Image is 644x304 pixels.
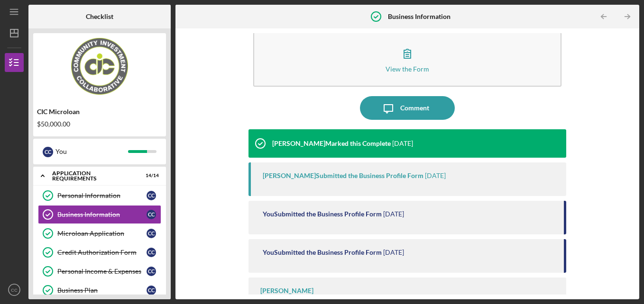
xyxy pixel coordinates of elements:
[38,281,161,300] a: Business PlanCC
[147,191,156,200] div: C C
[57,192,147,199] div: Personal Information
[33,38,166,95] img: Product logo
[386,65,429,72] div: View the Form
[57,249,147,256] div: Credit Authorization Form
[86,13,113,20] b: Checklist
[55,143,128,160] div: You
[11,287,18,293] text: CC
[392,140,413,147] time: 2025-07-31 18:54
[360,96,455,120] button: Comment
[147,229,156,238] div: C C
[147,210,156,219] div: C C
[37,108,162,116] div: CIC Microloan
[425,172,446,179] time: 2025-07-31 18:54
[253,32,562,87] button: View the Form
[272,140,391,147] div: [PERSON_NAME] Marked this Complete
[400,96,429,120] div: Comment
[43,147,53,157] div: C C
[383,210,404,218] time: 2025-07-31 05:19
[260,287,313,295] div: [PERSON_NAME]
[5,280,24,299] button: CC
[142,173,159,179] div: 14 / 14
[147,286,156,295] div: C C
[263,172,423,179] div: [PERSON_NAME] Submitted the Business Profile Form
[263,210,382,218] div: You Submitted the Business Profile Form
[52,170,135,181] div: APPLICATION REQUIREMENTS
[38,186,161,205] a: Personal InformationCC
[147,267,156,276] div: C C
[57,211,147,218] div: Business Information
[57,268,147,275] div: Personal Income & Expenses
[38,262,161,281] a: Personal Income & ExpensesCC
[263,249,382,256] div: You Submitted the Business Profile Form
[147,248,156,257] div: C C
[38,243,161,262] a: Credit Authorization FormCC
[388,13,451,20] b: Business Information
[37,120,162,128] div: $50,000.00
[383,249,404,256] time: 2025-07-31 04:25
[57,230,147,237] div: Microloan Application
[57,286,147,294] div: Business Plan
[38,205,161,224] a: Business InformationCC
[38,224,161,243] a: Microloan ApplicationCC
